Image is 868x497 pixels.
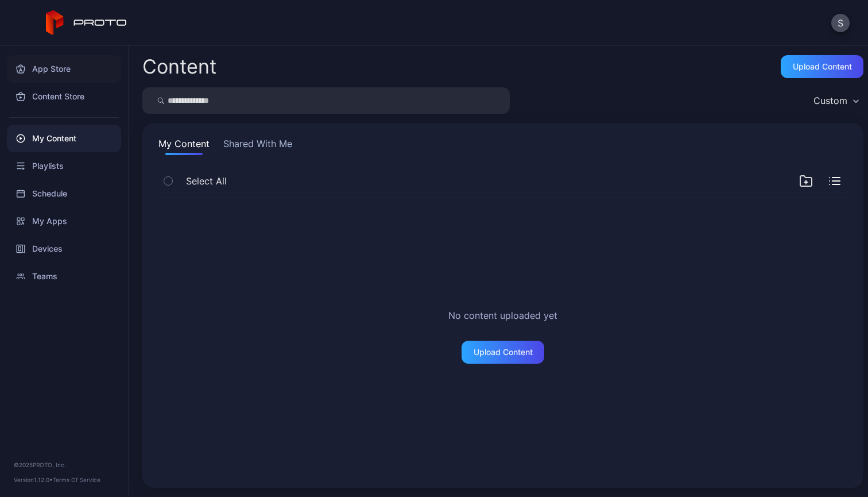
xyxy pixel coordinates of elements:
[7,180,121,207] a: Schedule
[156,137,212,155] button: My Content
[7,83,121,110] a: Content Store
[142,57,216,76] div: Content
[14,460,114,469] div: © 2025 PROTO, Inc.
[186,174,227,188] span: Select All
[53,476,100,483] a: Terms Of Service
[7,55,121,83] a: App Store
[7,152,121,180] a: Playlists
[7,235,121,263] a: Devices
[221,137,294,155] button: Shared With Me
[14,476,53,483] span: Version 1.12.0 •
[462,341,544,364] button: Upload Content
[831,14,850,32] button: S
[474,348,533,357] div: Upload Content
[813,95,847,106] div: Custom
[7,125,121,152] a: My Content
[7,263,121,290] a: Teams
[808,87,863,114] button: Custom
[781,55,863,78] button: Upload Content
[793,62,852,71] div: Upload Content
[448,309,557,322] h2: No content uploaded yet
[7,207,121,235] a: My Apps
